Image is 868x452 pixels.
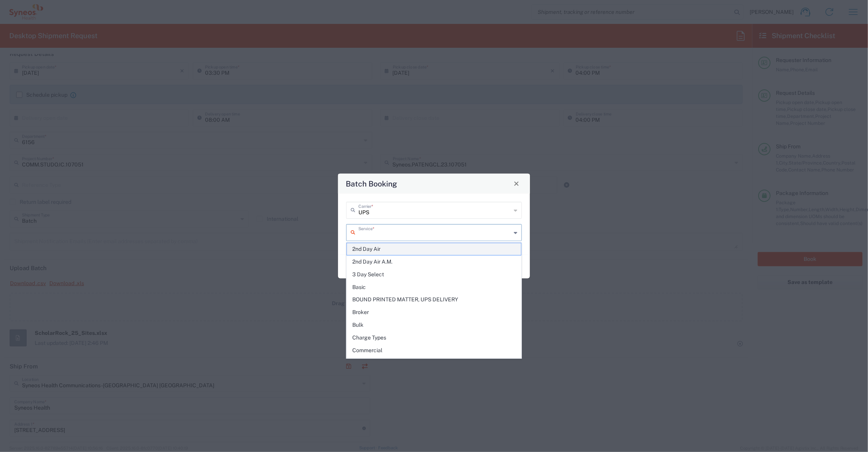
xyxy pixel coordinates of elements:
span: Commercial [347,344,521,356]
h4: Batch Booking [346,178,397,189]
span: BOUND PRINTED MATTER, UPS DELIVERY [347,294,521,306]
span: Basic [347,281,521,293]
span: Bulk [347,319,521,331]
span: 2nd Day Air A.M. [347,256,521,268]
button: Close [511,178,522,189]
span: Deferred Air [347,357,521,369]
span: 3 Day Select [347,269,521,281]
span: Charge Types [347,332,521,344]
span: 2nd Day Air [347,243,521,255]
span: Broker [347,306,521,318]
